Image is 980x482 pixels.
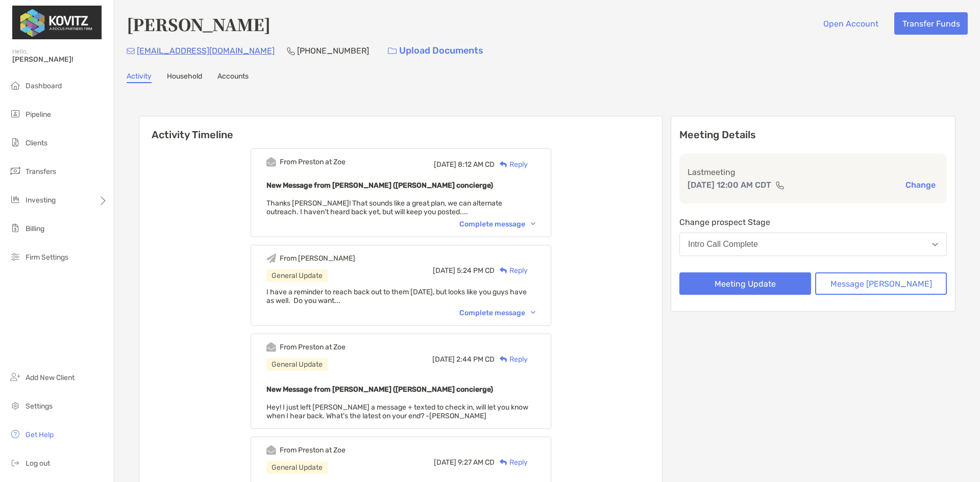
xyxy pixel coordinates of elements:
[266,385,493,394] b: New Message from [PERSON_NAME] ([PERSON_NAME] concierge)
[266,288,527,305] span: I have a reminder to reach back out to them [DATE], but looks like you guys have as well. Do you ...
[9,428,21,440] img: get-help icon
[26,196,56,205] span: Investing
[388,47,397,55] img: button icon
[775,181,785,189] img: communication type
[266,342,276,352] img: Event icon
[531,222,535,225] img: Chevron icon
[266,461,328,474] div: General Update
[456,355,495,364] span: 2:44 PM CD
[9,79,21,91] img: dashboard icon
[434,160,456,169] span: [DATE]
[26,139,47,147] span: Clients
[266,181,493,190] b: New Message from [PERSON_NAME] ([PERSON_NAME] concierge)
[137,44,275,57] p: [EMAIL_ADDRESS][DOMAIN_NAME]
[127,72,152,83] a: Activity
[167,72,202,83] a: Household
[26,402,53,411] span: Settings
[26,373,75,382] span: Add New Client
[434,458,456,467] span: [DATE]
[433,266,455,275] span: [DATE]
[9,193,21,206] img: investing icon
[266,358,328,371] div: General Update
[26,224,44,233] span: Billing
[266,445,276,455] img: Event icon
[266,403,528,420] span: Hey! I just left [PERSON_NAME] a message + texted to check in, will let you know when I hear back...
[26,430,54,439] span: Get Help
[9,399,21,412] img: settings icon
[266,253,276,263] img: Event icon
[458,160,495,169] span: 8:12 AM CD
[679,216,947,229] p: Change prospect Stage
[26,167,56,176] span: Transfers
[9,165,21,177] img: transfers icon
[500,356,507,363] img: Reply icon
[9,222,21,234] img: billing icon
[12,4,102,41] img: Zoe Logo
[688,166,939,179] p: Last meeting
[688,240,758,249] div: Intro Call Complete
[679,272,811,295] button: Meeting Update
[815,12,886,35] button: Open Account
[902,180,939,190] button: Change
[287,47,295,55] img: Phone Icon
[26,110,51,119] span: Pipeline
[12,55,108,64] span: [PERSON_NAME]!
[26,253,68,262] span: Firm Settings
[280,446,346,454] div: From Preston at Zoe
[458,458,495,467] span: 9:27 AM CD
[26,459,50,468] span: Log out
[280,343,346,351] div: From Preston at Zoe
[217,72,249,83] a: Accounts
[432,355,455,364] span: [DATE]
[280,158,346,166] div: From Preston at Zoe
[266,199,502,216] span: Thanks [PERSON_NAME]! That sounds like a great plan, we can alternate outreach. I haven't heard b...
[9,456,21,469] img: logout icon
[381,40,490,62] a: Upload Documents
[500,459,507,466] img: Reply icon
[531,311,535,314] img: Chevron icon
[26,82,62,90] span: Dashboard
[495,159,528,170] div: Reply
[297,44,369,57] p: [PHONE_NUMBER]
[459,309,535,317] div: Complete message
[266,269,328,282] div: General Update
[679,129,947,141] p: Meeting Details
[495,265,528,276] div: Reply
[9,250,21,263] img: firm-settings icon
[9,136,21,148] img: clients icon
[280,254,355,263] div: From [PERSON_NAME]
[139,116,662,141] h6: Activity Timeline
[266,157,276,167] img: Event icon
[679,233,947,256] button: Intro Call Complete
[500,267,507,274] img: Reply icon
[495,457,528,468] div: Reply
[457,266,495,275] span: 5:24 PM CD
[500,161,507,168] img: Reply icon
[459,220,535,229] div: Complete message
[815,272,947,295] button: Message [PERSON_NAME]
[9,108,21,120] img: pipeline icon
[495,354,528,365] div: Reply
[894,12,968,35] button: Transfer Funds
[932,243,938,246] img: Open dropdown arrow
[688,179,771,191] p: [DATE] 12:00 AM CDT
[127,12,271,36] h4: [PERSON_NAME]
[9,371,21,383] img: add_new_client icon
[127,48,135,54] img: Email Icon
